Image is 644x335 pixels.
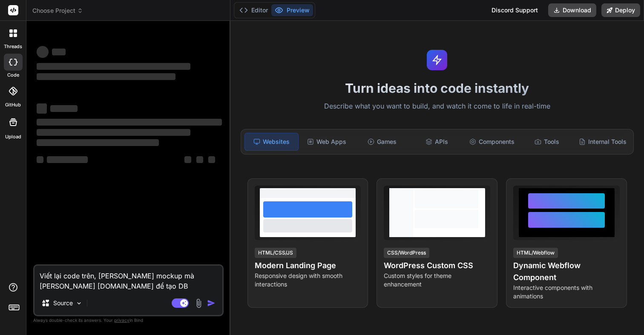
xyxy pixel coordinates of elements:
span: ‌ [196,156,203,163]
button: Download [548,3,596,17]
div: Websites [244,133,299,151]
span: ‌ [50,105,78,112]
div: Components [466,133,519,151]
span: ‌ [37,63,190,70]
div: Web Apps [300,133,354,151]
img: icon [207,299,216,307]
div: HTML/Webflow [513,248,558,258]
span: ‌ [37,73,175,80]
div: Discord Support [486,3,543,17]
span: Choose Project [32,6,83,15]
img: attachment [194,298,204,308]
button: Deploy [601,3,640,17]
span: ‌ [37,156,43,163]
label: Upload [5,133,21,140]
span: privacy [114,318,129,323]
span: ‌ [52,49,66,55]
h1: Turn ideas into code instantly [236,80,639,96]
h4: Modern Landing Page [255,260,361,272]
p: Always double-check its answers. Your in Bind [33,316,224,324]
button: Preview [271,4,313,16]
p: Responsive design with smooth interactions [255,272,361,289]
p: Custom styles for theme enhancement [384,272,490,289]
h4: WordPress Custom CSS [384,260,490,272]
span: ‌ [47,156,88,163]
span: ‌ [37,46,49,58]
span: ‌ [208,156,215,163]
img: Pick Models [75,300,83,307]
div: Internal Tools [575,133,630,151]
span: ‌ [37,119,222,126]
h4: Dynamic Webflow Component [513,260,620,283]
p: Describe what you want to build, and watch it come to life in real-time [236,101,639,112]
textarea: Viết lại code trên, [PERSON_NAME] mockup mà [PERSON_NAME] [DOMAIN_NAME] để tạo DB [34,266,222,291]
div: HTML/CSS/JS [255,248,296,258]
label: threads [4,43,22,50]
p: Source [53,299,73,307]
span: ‌ [184,156,191,163]
span: ‌ [37,139,159,146]
p: Interactive components with animations [513,283,620,301]
div: Tools [520,133,574,151]
div: APIs [410,133,463,151]
span: ‌ [37,129,190,136]
div: CSS/WordPress [384,248,429,258]
button: Editor [236,4,271,16]
span: ‌ [37,103,47,114]
label: code [7,72,19,79]
div: Games [355,133,408,151]
label: GitHub [5,101,21,109]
